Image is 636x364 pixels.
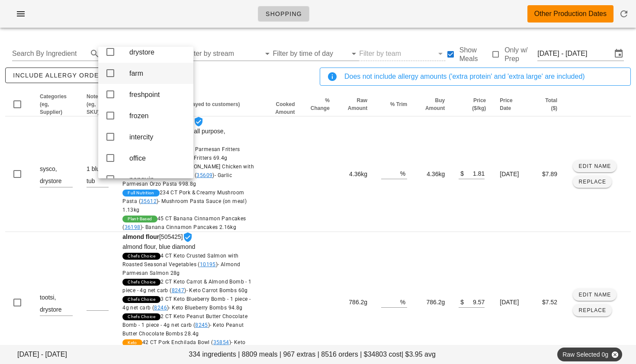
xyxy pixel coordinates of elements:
div: % [400,168,407,179]
span: - Mushroom Pasta Sauce (on meal) 1.13kg [122,198,247,213]
th: Total ($): Not sorted. Activate to sort ascending. [528,93,564,116]
span: include allergy orders [13,72,108,79]
div: $ [459,296,464,307]
div: office [129,154,186,162]
th: Cooked Amount: Not sorted. Activate to sort ascending. [263,93,302,116]
span: Full Nutrition [128,190,154,196]
span: Total ($) [545,97,557,111]
div: Filter by stream [186,47,273,61]
a: 10195 [200,261,216,267]
td: 4.36kg [337,116,374,232]
div: % [400,296,407,307]
th: Price Date: Not sorted. Activate to sort ascending. [493,93,527,116]
strong: almond flour [122,233,159,240]
th: Notes (eg, SKU): Not sorted. Activate to sort ascending. [80,93,116,116]
div: Other Production Dates [534,9,607,19]
span: Replace [578,179,607,185]
div: freshpoint [129,90,186,99]
span: 2 CT Keto Carrot & Almond Bomb - 1 piece - 4g net carb ( ) [122,279,251,293]
button: Replace [573,304,611,316]
td: [DATE] [493,116,527,232]
span: Raw Selected 0g [562,348,617,361]
span: Categories (eg, Supplier) [40,93,67,115]
span: 234 CT Pork & Creamy Mushroom Pasta ( ) [122,190,247,213]
span: Plant-Based [128,216,152,222]
div: drystore [129,48,186,56]
a: Shopping [258,6,309,22]
div: farm [129,69,186,77]
span: Price Date [500,97,512,111]
span: Keto [128,339,137,346]
span: almond flour, blue diamond [122,243,195,250]
span: Edit Name [578,292,611,298]
button: Edit Name [573,289,617,301]
th: Price ($/kg): Not sorted. Activate to sort ascending. [452,93,493,116]
span: Cooked Amount [275,101,295,115]
span: Chefs Choice [128,253,155,260]
th: Buy Amount: Not sorted. Activate to sort ascending. [414,93,452,116]
span: Price ($/kg) [472,97,486,111]
span: Edit Name [578,163,611,169]
a: 35609 [196,172,212,178]
a: 36198 [125,224,141,230]
span: - Banana Cinnamon Pancakes 2.16kg [142,224,236,230]
label: Show Meals [459,46,491,63]
span: Notes (eg, SKU) [87,93,101,115]
th: Raw Amount: Not sorted. Activate to sort ascending. [337,93,374,116]
span: Raw Amount [348,97,367,111]
span: | $3.95 avg [402,349,436,360]
span: Chefs Choice [128,279,155,286]
span: 45 CT Banana Cinnamon Pancakes ( ) [122,216,246,230]
button: Edit Name [573,160,617,172]
td: 4.36kg [414,116,452,232]
a: 8247 [172,287,185,293]
span: $7.52 [542,299,557,306]
a: 8245 [195,322,208,328]
span: Chefs Choice [128,296,155,303]
span: Buy Amount [425,97,445,111]
a: 35854 [213,339,229,345]
span: 42 CT Pork Enchilada Bowl ( ) [122,339,245,354]
div: intercity [129,133,186,141]
span: Shopping [265,10,302,17]
div: $ [459,168,464,179]
span: 3 CT Keto Blueberry Bomb - 1 piece - 4g net carb ( ) [122,296,251,311]
th: Categories (eg, Supplier): Not sorted. Activate to sort ascending. [33,93,80,116]
span: % Change [311,97,330,111]
th: % Change: Not sorted. Activate to sort ascending. [302,93,337,116]
div: penguin [129,175,186,184]
th: % Trim: Not sorted. Activate to sort ascending. [374,93,414,116]
span: Chefs Choice [128,313,155,320]
span: $7.89 [542,171,557,177]
a: 35612 [141,198,157,204]
span: 4 CT Keto Crusted Salmon with Roasted Seasonal Vegetables ( ) [122,253,240,276]
span: - Keto Blueberry Bombs 94.8g [169,305,242,311]
div: frozen [129,112,186,120]
span: Replace [578,307,607,313]
span: 2 CT Keto Peanut Butter Chocolate Bomb - 1 piece - 4g net carb ( ) [122,313,247,337]
span: - Keto Carrot Bombs 60g [186,287,248,293]
button: Replace [573,176,611,188]
label: Only w/ Prep [504,46,537,63]
button: include allergy orders [5,68,116,83]
div: Filter by time of day [273,47,359,61]
button: Close [611,351,619,358]
div: Does not include allergy amounts ('extra protein' and 'extra large' are included) [344,71,623,82]
a: 8246 [154,305,167,311]
span: % Trim [390,101,407,107]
